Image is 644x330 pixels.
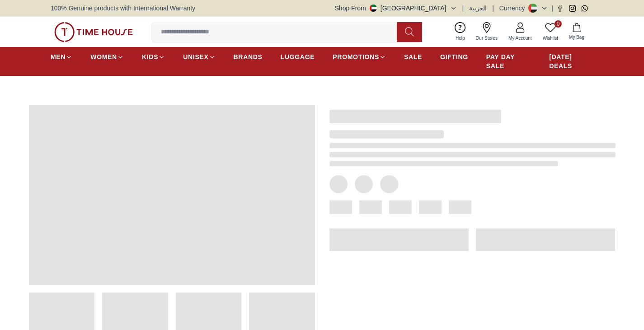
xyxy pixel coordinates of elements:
[462,4,464,13] span: |
[404,49,422,65] a: SALE
[469,4,487,13] button: العربية
[335,4,457,13] button: Shop From[GEOGRAPHIC_DATA]
[539,35,562,42] span: Wishlist
[370,5,377,12] img: United Arab Emirates
[470,20,503,43] a: Our Stores
[472,35,501,42] span: Our Stores
[183,49,215,65] a: UNISEX
[492,4,494,13] span: |
[555,20,562,28] span: 0
[581,5,588,12] a: Whatsapp
[557,5,564,12] a: Facebook
[565,34,588,41] span: My Bag
[51,52,66,61] span: MEN
[142,49,165,65] a: KIDS
[486,49,531,74] a: PAY DAY SALE
[450,20,470,43] a: Help
[333,52,379,61] span: PROMOTIONS
[569,5,576,12] a: Instagram
[234,52,263,61] span: BRANDS
[281,52,315,61] span: LUGGAGE
[183,52,208,61] span: UNISEX
[281,49,315,65] a: LUGGAGE
[564,21,590,42] button: My Bag
[551,4,553,13] span: |
[440,49,468,65] a: GIFTING
[452,35,469,42] span: Help
[440,52,468,61] span: GIFTING
[549,52,593,70] span: [DATE] DEALS
[142,52,158,61] span: KIDS
[51,4,195,13] span: 100% Genuine products with International Warranty
[505,35,536,42] span: My Account
[404,52,422,61] span: SALE
[333,49,386,65] a: PROMOTIONS
[537,20,564,43] a: 0Wishlist
[54,22,133,42] img: ...
[51,49,72,65] a: MEN
[486,52,531,70] span: PAY DAY SALE
[90,49,124,65] a: WOMEN
[234,49,263,65] a: BRANDS
[90,52,117,61] span: WOMEN
[549,49,593,74] a: [DATE] DEALS
[499,4,529,13] div: Currency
